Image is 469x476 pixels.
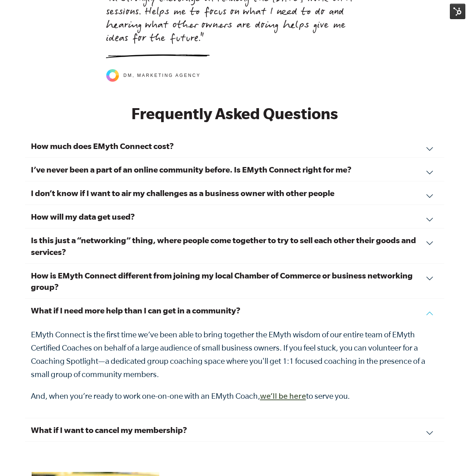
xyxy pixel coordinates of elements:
[131,104,338,122] strong: Frequently Asked Questions
[31,424,438,436] h3: What if I want to cancel my membership?
[31,270,438,292] h3: How is EMyth Connect different from joining my local Chamber of Commerce or business networking g...
[31,234,438,257] h3: Is this just a “networking” thing, where people come together to try to sell each other their goo...
[31,389,438,404] p: And, when you’re ready to work one-on-one with an EMyth Coach, to serve you.
[31,187,438,199] h3: I don’t know if I want to air my challenges as a business owner with other people
[432,441,469,476] iframe: Chat Widget
[31,140,438,152] h3: How much does EMyth Connect cost?
[124,72,201,79] span: DM, Marketing Agency
[106,69,119,82] img: ses_full_rgb
[31,328,438,381] p: EMyth Connect is the first time we’ve been able to bring together the EMyth wisdom of our entire ...
[260,393,306,402] a: we’ll be here
[450,4,465,19] img: HubSpot Tools Menu Toggle
[31,211,438,222] h3: How will my data get used?
[31,164,438,175] h3: I’ve never been a part of an online community before. Is EMyth Connect right for me?
[31,305,438,316] h3: What if I need more help than I can get in a community?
